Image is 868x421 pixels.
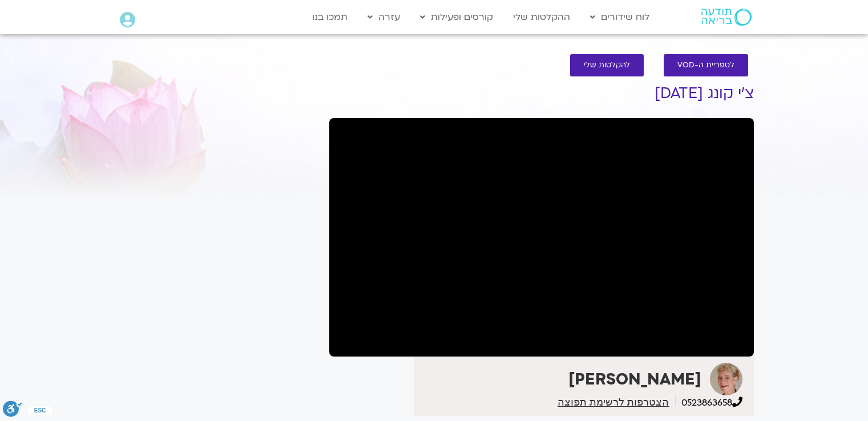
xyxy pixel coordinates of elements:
[681,396,742,409] a: 0523863658
[677,61,734,70] span: לספריית ה-VOD
[414,6,499,28] a: קורסים ופעילות
[664,54,748,76] a: לספריית ה-VOD
[568,369,701,390] strong: [PERSON_NAME]
[584,61,630,70] span: להקלטות שלי
[507,6,576,28] a: ההקלטות שלי
[584,6,655,28] a: לוח שידורים
[329,85,754,102] h1: צ’י קונג [DATE]
[701,9,752,26] img: תודעה בריאה
[558,397,669,407] a: הצטרפות לרשימת תפוצה
[362,6,406,28] a: עזרה
[710,363,742,395] img: חני שלם
[570,54,644,76] a: להקלטות שלי
[306,6,353,28] a: תמכו בנו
